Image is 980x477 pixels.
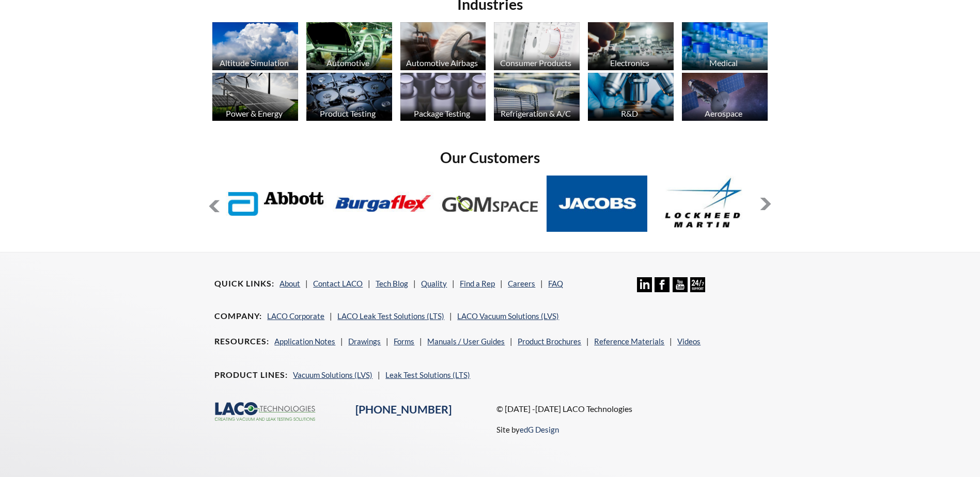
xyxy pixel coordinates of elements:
[337,311,444,321] a: LACO Leak Test Solutions (LTS)
[212,22,298,73] a: Altitude Simulation
[588,22,674,73] a: Electronics
[214,278,274,289] h4: Quick Links
[427,337,505,346] a: Manuals / User Guides
[400,22,486,73] a: Automotive Airbags
[680,108,767,118] div: Aerospace
[682,73,768,121] img: Artboard_1.jpg
[211,58,297,68] div: Altitude Simulation
[494,73,580,123] a: Refrigeration & A/C
[208,148,771,167] h2: Our Customers
[682,22,768,73] a: Medical
[682,73,768,123] a: Aerospace
[586,108,673,118] div: R&D
[212,73,298,121] img: industry_Power-2_670x376.jpg
[279,279,300,288] a: About
[588,73,674,121] img: industry_R_D_670x376.jpg
[494,73,580,121] img: industry_HVAC_670x376.jpg
[385,370,470,379] a: Leak Test Solutions (LTS)
[654,176,754,232] img: Lockheed-Martin.jpg
[211,108,297,118] div: Power & Energy
[376,279,408,288] a: Tech Blog
[212,22,298,70] img: industry_AltitudeSim_670x376.jpg
[400,73,486,123] a: Package Testing
[588,22,674,70] img: industry_Electronics_670x376.jpg
[274,337,335,346] a: Application Notes
[496,423,559,436] p: Site by
[400,22,486,70] img: industry_Auto-Airbag_670x376.jpg
[548,279,563,288] a: FAQ
[690,277,705,292] img: 24/7 Support Icon
[518,337,581,346] a: Product Brochures
[440,176,540,232] img: GOM-Space.jpg
[494,22,580,70] img: industry_Consumer_670x376.jpg
[690,284,705,294] a: 24/7 Support
[333,176,433,232] img: Burgaflex.jpg
[492,108,579,118] div: Refrigeration & A/C
[214,370,288,380] h4: Product Lines
[496,402,766,416] p: © [DATE] -[DATE] LACO Technologies
[306,22,392,73] a: Automotive
[677,337,701,346] a: Videos
[421,279,447,288] a: Quality
[682,22,768,70] img: industry_Medical_670x376.jpg
[508,279,535,288] a: Careers
[348,337,381,346] a: Drawings
[588,73,674,123] a: R&D
[313,279,363,288] a: Contact LACO
[306,73,392,121] img: industry_ProductTesting_670x376.jpg
[214,336,269,347] h4: Resources
[305,58,391,68] div: Automotive
[520,425,559,434] a: edG Design
[306,73,392,123] a: Product Testing
[226,176,326,232] img: Abbott-Labs.jpg
[394,337,414,346] a: Forms
[399,58,485,68] div: Automotive Airbags
[457,311,559,321] a: LACO Vacuum Solutions (LVS)
[293,370,372,379] a: Vacuum Solutions (LVS)
[586,58,673,68] div: Electronics
[306,22,392,70] img: industry_Automotive_670x376.jpg
[212,73,298,123] a: Power & Energy
[680,58,767,68] div: Medical
[214,311,262,322] h4: Company
[492,58,579,68] div: Consumer Products
[305,108,391,118] div: Product Testing
[399,108,485,118] div: Package Testing
[547,176,647,232] img: Jacobs.jpg
[460,279,495,288] a: Find a Rep
[594,337,664,346] a: Reference Materials
[267,311,324,321] a: LACO Corporate
[400,73,486,121] img: industry_Package_670x376.jpg
[355,403,452,416] a: [PHONE_NUMBER]
[494,22,580,73] a: Consumer Products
